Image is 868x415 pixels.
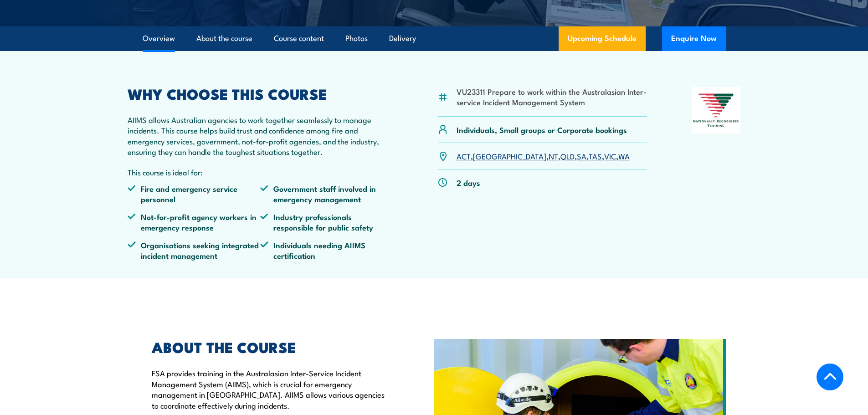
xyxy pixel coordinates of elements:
[128,114,394,157] p: AIIMS allows Australian agencies to work together seamlessly to manage incidents. This course hel...
[260,211,393,233] li: Industry professionals responsible for public safety
[128,211,261,233] li: Not-for-profit agency workers in emergency response
[152,340,392,353] h2: ABOUT THE COURSE
[560,150,575,161] a: QLD
[260,240,393,261] li: Individuals needing AIIMS certification
[457,124,627,135] p: Individuals, Small groups or Corporate bookings
[389,26,416,51] a: Delivery
[152,368,392,410] p: FSA provides training in the Australasian Inter-Service Incident Management System (AIIMS), which...
[457,151,630,161] p: , , , , , , ,
[457,177,480,188] p: 2 days
[345,26,368,51] a: Photos
[128,183,261,205] li: Fire and emergency service personnel
[196,26,252,51] a: About the course
[618,150,630,161] a: WA
[274,26,324,51] a: Course content
[604,150,616,161] a: VIC
[577,150,586,161] a: SA
[260,183,393,205] li: Government staff involved in emergency management
[128,87,394,100] h2: WHY CHOOSE THIS COURSE
[559,26,646,51] a: Upcoming Schedule
[549,150,558,161] a: NT
[128,167,394,177] p: This course is ideal for:
[589,150,602,161] a: TAS
[143,26,175,51] a: Overview
[473,150,546,161] a: [GEOGRAPHIC_DATA]
[128,240,261,261] li: Organisations seeking integrated incident management
[457,150,471,161] a: ACT
[692,87,741,133] img: Nationally Recognised Training logo.
[662,26,726,51] button: Enquire Now
[457,86,647,108] li: VU23311 Prepare to work within the Australasian Inter-service Incident Management System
